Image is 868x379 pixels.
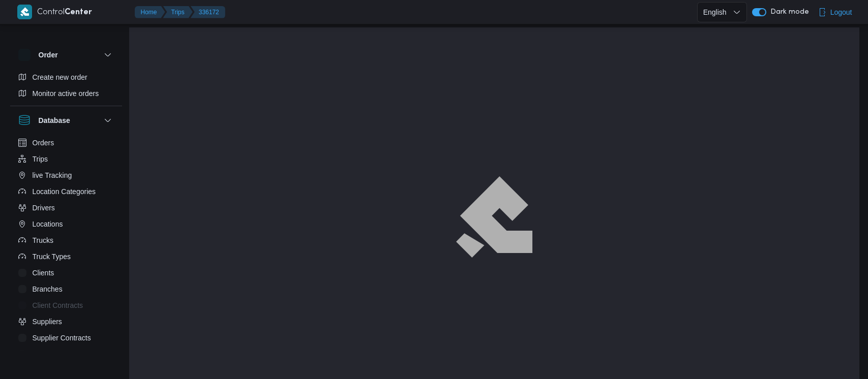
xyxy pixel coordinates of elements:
[33,185,96,198] span: Location Categories
[33,137,54,149] span: Orders
[163,6,193,18] button: Trips
[33,315,62,328] span: Suppliers
[14,216,118,232] button: Locations
[766,8,809,16] span: Dark mode
[33,218,63,230] span: Locations
[10,69,122,106] div: Order
[814,2,856,22] button: Logout
[14,265,118,281] button: Clients
[14,183,118,200] button: Location Categories
[14,69,118,85] button: Create new order
[14,313,118,330] button: Suppliers
[14,135,118,151] button: Orders
[14,297,118,313] button: Client Contracts
[14,85,118,102] button: Monitor active orders
[10,135,122,355] div: Database
[462,182,527,251] img: ILLA Logo
[33,153,48,165] span: Trips
[33,234,53,246] span: Trucks
[33,250,71,263] span: Truck Types
[65,9,92,16] b: Center
[33,283,63,295] span: Branches
[39,114,70,127] h3: Database
[14,151,118,167] button: Trips
[18,49,114,61] button: Order
[33,332,91,344] span: Supplier Contracts
[33,71,87,83] span: Create new order
[33,348,58,360] span: Devices
[14,200,118,216] button: Drivers
[14,248,118,265] button: Truck Types
[33,202,55,214] span: Drivers
[39,49,58,61] h3: Order
[14,281,118,297] button: Branches
[33,267,54,279] span: Clients
[14,232,118,248] button: Trucks
[135,6,165,18] button: Home
[33,87,99,100] span: Monitor active orders
[14,330,118,346] button: Supplier Contracts
[14,346,118,362] button: Devices
[33,299,83,311] span: Client Contracts
[191,6,225,18] button: 336172
[830,6,852,18] span: Logout
[14,167,118,183] button: live Tracking
[33,169,72,181] span: live Tracking
[17,5,32,19] img: X8yXhbKr1z7QwAAAABJRU5ErkJggg==
[18,114,114,127] button: Database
